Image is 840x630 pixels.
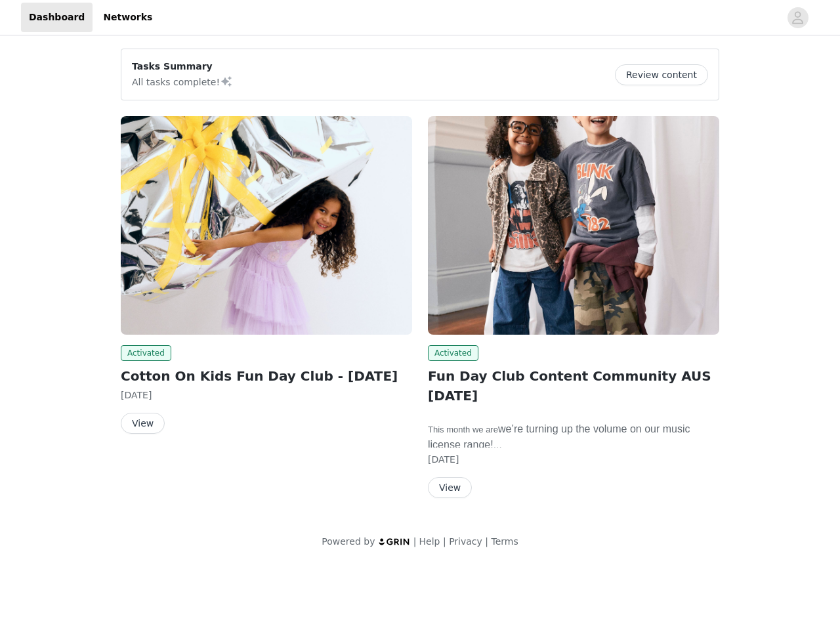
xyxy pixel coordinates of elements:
[615,64,708,85] button: Review content
[413,536,417,547] span: |
[132,60,233,73] p: Tasks Summary
[428,477,472,498] button: View
[21,3,93,32] a: Dashboard
[428,454,459,465] span: [DATE]
[428,345,478,361] span: Activated
[121,345,171,361] span: Activated
[121,413,165,434] button: View
[428,425,690,450] span: ​This month we are
[428,366,719,406] h2: Fun Day Club Content Community AUS [DATE]
[121,419,165,429] a: View
[428,483,472,493] a: View
[121,366,412,386] h2: Cotton On Kids Fun Day Club - [DATE]
[443,536,446,547] span: |
[791,7,804,28] div: avatar
[428,423,690,450] span: we’re turning up the volume on our music license range!
[95,3,160,32] a: Networks
[491,536,518,547] a: Terms
[132,73,233,89] p: All tasks complete!
[419,536,440,547] a: Help
[485,536,488,547] span: |
[428,116,719,335] img: Australia
[449,536,482,547] a: Privacy
[121,390,152,400] span: [DATE]
[322,536,375,547] span: Powered by
[121,116,412,335] img: Australia
[378,537,411,546] img: logo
